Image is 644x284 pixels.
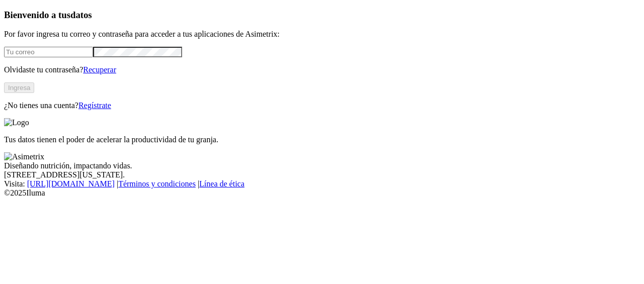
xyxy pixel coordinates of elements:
[4,188,640,198] div: © 2025 Iluma
[118,179,196,188] a: Términos y condiciones
[4,170,640,179] div: [STREET_ADDRESS][US_STATE].
[27,179,115,188] a: [URL][DOMAIN_NAME]
[4,161,640,170] div: Diseñando nutrición, impactando vidas.
[4,152,44,161] img: Asimetrix
[4,47,93,57] input: Tu correo
[4,179,640,188] div: Visita : | |
[4,101,640,110] p: ¿No tienes una cuenta?
[4,30,640,39] p: Por favor ingresa tu correo y contraseña para acceder a tus aplicaciones de Asimetrix:
[70,10,92,20] span: datos
[4,135,640,144] p: Tus datos tienen el poder de acelerar la productividad de tu granja.
[199,179,245,188] a: Línea de ética
[4,10,640,21] h3: Bienvenido a tus
[83,65,116,74] a: Recuperar
[4,118,29,127] img: Logo
[4,65,640,74] p: Olvidaste tu contraseña?
[4,82,34,93] button: Ingresa
[78,101,111,110] a: Regístrate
